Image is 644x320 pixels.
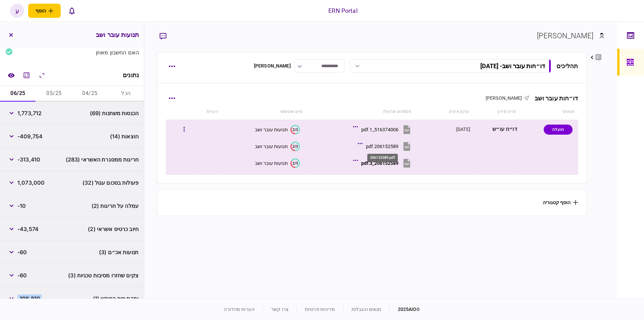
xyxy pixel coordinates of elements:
[20,69,33,81] button: מחשבון
[222,104,306,120] th: סיווג אוטומטי
[123,72,139,79] div: נתונים
[17,271,27,279] span: -60
[255,142,300,151] button: 2/3תנועות עובר ושב
[17,202,26,210] span: -10
[10,4,24,18] button: ע
[355,122,412,137] button: 516374006_1.pdf
[355,155,412,171] button: 206152589_3.pdf
[108,86,144,102] button: הכל
[92,202,139,210] span: עמלה על חריגות (2)
[36,86,72,102] button: 05/25
[17,225,39,233] span: -43,574
[88,225,139,233] span: חיוב כרטיס אשראי (2)
[305,307,335,312] a: מדיניות פרטיות
[68,271,139,279] span: צקים שחזרו מסיבות טכניות (3)
[359,139,412,154] button: 206152589.pdf
[415,104,473,120] th: עדכון אחרון
[17,132,43,140] span: -409,754
[486,95,522,101] span: [PERSON_NAME]
[520,104,578,120] th: סטטוס
[556,61,578,71] div: תהליכים
[36,69,48,81] button: הרחב\כווץ הכל
[224,307,255,312] a: הערות מהדורה
[17,109,42,117] span: 1,773,712
[17,294,40,303] span: -198,810
[352,307,381,312] a: תנאים והגבלות
[255,144,288,149] div: תנועות עובר ושב
[456,126,470,133] div: [DATE]
[65,4,79,18] button: פתח רשימת התראות
[473,104,520,120] th: פריט מידע
[255,125,300,134] button: 2/3תנועות עובר ושב
[271,307,288,312] a: צרו קשר
[93,294,139,303] span: יתרת סוף החודש (1)
[292,144,298,148] text: 2/3
[75,50,139,55] div: האם החשבון מאוזן
[83,179,139,187] span: פעולות בסכום עגול (32)
[366,144,398,149] div: 206152589.pdf
[328,6,357,15] div: ERN Portal
[544,125,573,135] div: הועלה
[99,248,139,256] span: תנועות אכ״ם (3)
[306,104,415,120] th: מסמכים שהועלו
[193,104,221,120] th: הערות
[255,161,288,166] div: תנועות עובר ושב
[361,161,398,166] div: 206152589_3.pdf
[110,132,139,140] span: הוצאות (14)
[17,248,27,256] span: -60
[255,158,300,168] button: 2/3תנועות עובר ושב
[90,109,139,117] span: הכנסות משתנות (69)
[66,155,139,164] span: חריגות ממסגרת האשראי (283)
[350,59,551,73] button: דו״חות עובר ושב- [DATE]
[5,69,17,81] a: השוואה למסמך
[389,306,420,313] div: © 2025 AIO
[292,161,298,165] text: 2/3
[96,32,139,38] h3: תנועות עובר ושב
[529,95,578,102] div: דו״חות עובר ושב
[480,62,545,70] div: דו״חות עובר ושב - [DATE]
[475,122,517,137] div: דו״ח עו״ש
[543,200,578,205] button: הוסף קטגוריה
[255,127,288,132] div: תנועות עובר ושב
[367,154,398,162] div: 206152589.pdf
[292,127,298,132] text: 2/3
[254,62,291,70] div: [PERSON_NAME]
[17,179,45,187] span: 1,073,000
[17,155,40,164] span: -313,410
[72,86,108,102] button: 04/25
[537,30,594,41] div: [PERSON_NAME]
[28,4,61,18] button: פתח תפריט להוספת לקוח
[361,127,398,132] div: 516374006_1.pdf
